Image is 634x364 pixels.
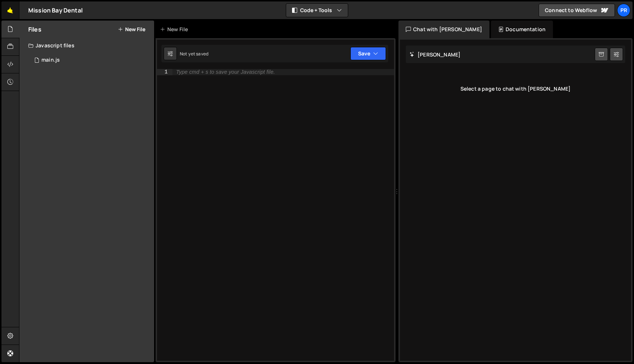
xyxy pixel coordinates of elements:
[157,69,172,75] div: 1
[180,51,208,57] div: Not yet saved
[617,4,630,17] a: pr
[350,47,386,60] button: Save
[28,25,41,33] h2: Files
[491,21,553,38] div: Documentation
[160,26,191,33] div: New File
[41,57,60,63] div: main.js
[176,69,275,75] div: Type cmd + s to save your Javascript file.
[286,4,348,17] button: Code + Tools
[409,51,460,58] h2: [PERSON_NAME]
[118,26,145,32] button: New File
[539,4,615,17] a: Connect to Webflow
[28,6,83,15] div: Mission Bay Dental
[1,1,19,19] a: 🤙
[28,53,154,68] div: 13986/35626.js
[406,74,625,103] div: Select a page to chat with [PERSON_NAME]
[398,21,489,38] div: Chat with [PERSON_NAME]
[19,38,154,53] div: Javascript files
